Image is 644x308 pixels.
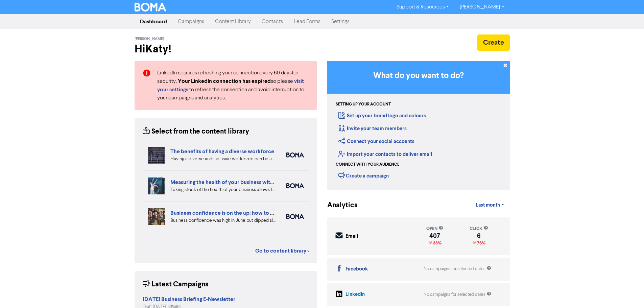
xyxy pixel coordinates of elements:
a: Settings [326,15,355,28]
a: Contacts [256,15,288,28]
span: [PERSON_NAME] [135,37,164,41]
div: Getting Started in BOMA [327,61,510,190]
a: Dashboard [135,15,172,28]
a: Last month [470,198,509,212]
a: Invite your team members [338,125,407,132]
div: Business confidence was high in June but dipped slightly in August in the latest SMB Business Ins... [170,217,276,224]
iframe: Chat Widget [610,276,644,308]
a: Connect your social accounts [338,138,414,145]
a: Go to content library > [255,247,309,255]
div: Taking stock of the health of your business allows for more effective planning, early warning abo... [170,186,276,193]
a: The benefits of having a diverse workforce [170,148,274,155]
a: Lead Forms [288,15,326,28]
div: Facebook [345,265,368,273]
div: Create a campaign [338,170,389,181]
div: Analytics [327,200,349,211]
div: No campaigns for selected dates [424,291,491,298]
div: Email [345,233,358,240]
img: boma_accounting [286,183,304,188]
img: BOMA Logo [135,3,166,11]
div: Latest Campaigns [143,279,209,290]
img: boma [286,152,304,158]
a: [DATE] Business Briefing E-Newsletter [143,297,235,302]
img: boma [286,214,304,219]
div: open [426,226,443,232]
div: Connect with your audience [336,162,399,168]
div: Select from the content library [143,126,249,137]
a: Measuring the health of your business with ratio measures [170,179,310,186]
div: click [470,226,488,232]
span: Last month [476,202,500,208]
strong: Your LinkedIn connection has expired [178,78,271,85]
div: Having a diverse and inclusive workforce can be a major boost for your business. We list four of ... [170,156,276,163]
div: No campaigns for selected dates [424,266,491,272]
h2: Hi Katy ! [135,43,317,55]
a: visit your settings [157,79,304,93]
div: 6 [470,233,488,239]
span: 33% [432,240,442,246]
a: Support & Resources [391,2,454,13]
a: Business confidence is on the up: how to overcome the big challenges [170,210,339,216]
a: Import your contacts to deliver email [338,151,432,158]
a: Set up your brand logo and colours [338,113,426,119]
div: LinkedIn requires refreshing your connection every 60 days for security. so please to refresh the... [152,69,314,102]
span: 76% [476,240,485,246]
h3: What do you want to do? [337,71,500,81]
div: Setting up your account [336,101,391,108]
div: 407 [426,233,443,239]
a: Content Library [210,15,256,28]
a: [PERSON_NAME] [454,2,509,13]
div: LinkedIn [345,291,365,299]
a: Campaigns [172,15,210,28]
button: Create [477,34,510,51]
strong: [DATE] Business Briefing E-Newsletter [143,296,235,303]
